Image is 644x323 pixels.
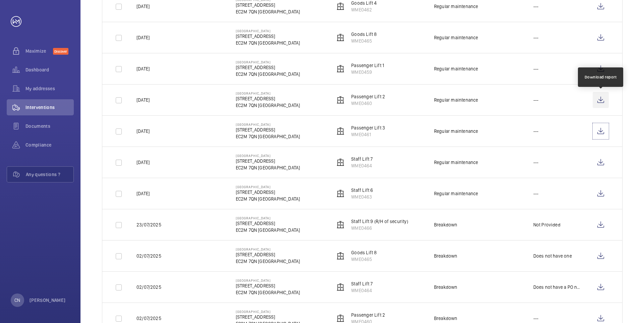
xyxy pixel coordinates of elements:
p: [DATE] [137,128,150,134]
img: elevator.svg [336,158,344,166]
p: Passenger Lift 3 [351,124,385,131]
div: Breakdown [434,284,458,290]
p: EC2M 7QN [GEOGRAPHIC_DATA] [236,196,300,202]
div: Regular maintenance [434,190,478,197]
div: Regular maintenance [434,97,478,103]
div: Regular maintenance [434,65,478,72]
p: --- [533,3,539,10]
p: --- [533,159,539,166]
span: Any questions ? [26,171,73,178]
img: elevator.svg [336,96,344,104]
p: [GEOGRAPHIC_DATA] [236,185,300,189]
p: WME0466 [351,225,408,231]
span: Discover [53,48,68,55]
p: EC2M 7QN [GEOGRAPHIC_DATA] [236,71,300,77]
p: [STREET_ADDRESS] [236,64,300,71]
p: Staff Lift 9 (R/H of security) [351,218,408,225]
p: --- [533,190,539,197]
p: Not Provided [533,221,560,228]
p: EC2M 7QN [GEOGRAPHIC_DATA] [236,258,300,265]
p: [STREET_ADDRESS] [236,95,300,102]
p: [GEOGRAPHIC_DATA] [236,278,300,282]
p: Staff Lift 7 [351,280,373,287]
p: CN [14,297,20,304]
p: [STREET_ADDRESS] [236,126,300,133]
p: Staff Lift 6 [351,187,373,194]
p: [STREET_ADDRESS] [236,158,300,164]
p: [GEOGRAPHIC_DATA] [236,60,300,64]
p: [GEOGRAPHIC_DATA] [236,122,300,126]
img: elevator.svg [336,190,344,198]
p: Does not have a PO number [533,284,582,290]
p: WME0460 [351,100,385,107]
p: --- [533,65,539,72]
div: Regular maintenance [434,3,478,10]
p: --- [533,128,539,134]
p: 02/07/2025 [137,253,161,259]
p: 23/07/2025 [137,221,161,228]
img: elevator.svg [336,65,344,73]
p: [DATE] [137,34,150,41]
p: EC2M 7QN [GEOGRAPHIC_DATA] [236,164,300,171]
p: Staff Lift 7 [351,156,373,162]
p: [DATE] [137,97,150,103]
p: [STREET_ADDRESS] [236,33,300,40]
p: [STREET_ADDRESS] [236,220,300,227]
p: WME0464 [351,162,373,169]
p: --- [533,34,539,41]
img: elevator.svg [336,314,344,322]
div: Download report [585,74,617,80]
p: Passenger Lift 1 [351,62,384,69]
p: [DATE] [137,190,150,197]
p: [STREET_ADDRESS] [236,314,300,320]
div: Breakdown [434,315,458,322]
p: [GEOGRAPHIC_DATA] [236,310,300,314]
p: EC2M 7QN [GEOGRAPHIC_DATA] [236,8,300,15]
p: [STREET_ADDRESS] [236,282,300,289]
p: EC2M 7QN [GEOGRAPHIC_DATA] [236,227,300,233]
p: [DATE] [137,65,150,72]
p: [PERSON_NAME] [30,297,66,304]
p: EC2M 7QN [GEOGRAPHIC_DATA] [236,102,300,109]
p: 02/07/2025 [137,315,161,322]
p: WME0464 [351,287,373,294]
span: Compliance [25,142,74,148]
span: My addresses [25,85,74,92]
img: elevator.svg [336,252,344,260]
p: EC2M 7QN [GEOGRAPHIC_DATA] [236,289,300,296]
p: Goods Lift 8 [351,31,377,38]
p: [GEOGRAPHIC_DATA] [236,29,300,33]
p: Passenger Lift 2 [351,93,385,100]
p: WME0459 [351,69,384,75]
p: [STREET_ADDRESS] [236,251,300,258]
p: [GEOGRAPHIC_DATA] [236,91,300,95]
span: Dashboard [25,66,74,73]
img: elevator.svg [336,283,344,291]
p: Passenger Lift 2 [351,312,385,318]
p: WME0465 [351,38,377,44]
span: Documents [25,123,74,129]
p: EC2M 7QN [GEOGRAPHIC_DATA] [236,133,300,140]
p: --- [533,315,539,322]
p: EC2M 7QN [GEOGRAPHIC_DATA] [236,40,300,46]
span: Interventions [25,104,74,111]
p: [DATE] [137,159,150,166]
div: Breakdown [434,253,458,259]
p: [STREET_ADDRESS] [236,2,300,8]
img: elevator.svg [336,221,344,229]
p: WME0462 [351,6,377,13]
img: elevator.svg [336,34,344,42]
div: Breakdown [434,221,458,228]
p: WME0463 [351,194,373,200]
img: elevator.svg [336,2,344,10]
p: Does not have one [533,253,572,259]
p: [GEOGRAPHIC_DATA] [236,154,300,158]
p: [STREET_ADDRESS] [236,189,300,196]
p: Goods Lift 8 [351,249,377,256]
p: WME0465 [351,256,377,263]
div: Regular maintenance [434,34,478,41]
p: [DATE] [137,3,150,10]
p: [GEOGRAPHIC_DATA] [236,247,300,251]
img: elevator.svg [336,127,344,135]
p: [GEOGRAPHIC_DATA] [236,216,300,220]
